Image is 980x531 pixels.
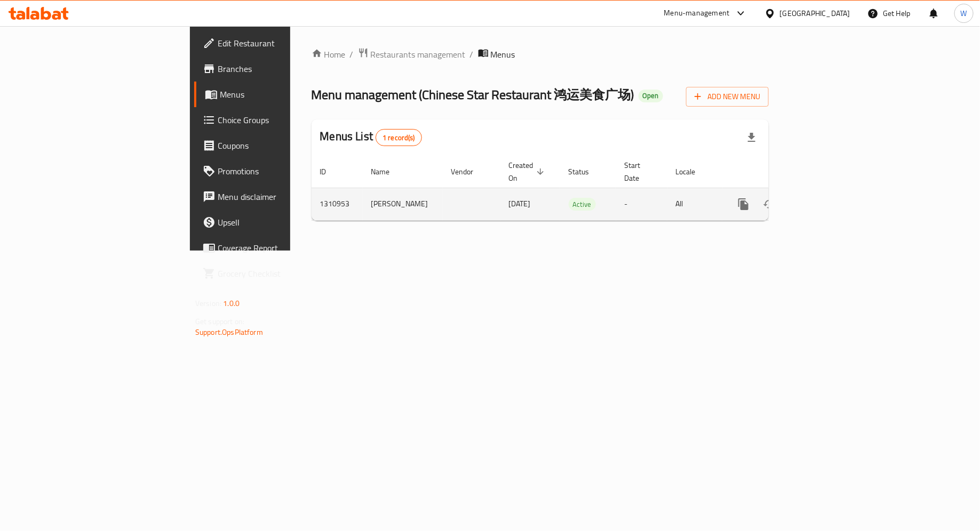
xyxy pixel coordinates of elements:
span: W [961,7,967,19]
h2: Menus List [320,128,422,146]
a: Coupons [194,133,354,158]
a: Grocery Checklist [194,261,354,286]
span: Promotions [218,165,345,178]
span: Menus [220,88,345,101]
a: Choice Groups [194,107,354,133]
a: Restaurants management [358,47,466,61]
span: ID [320,165,340,178]
div: Open [639,90,663,102]
button: Change Status [756,191,782,217]
a: Promotions [194,158,354,184]
span: Menus [491,48,515,61]
a: Edit Restaurant [194,30,354,56]
span: Menu management ( Chinese Star Restaurant 鸿运美食广场 ) [312,83,634,107]
td: All [667,188,722,220]
table: enhanced table [312,156,842,221]
span: Open [639,91,663,100]
button: more [731,191,756,217]
span: Vendor [451,165,488,178]
a: Support.OpsPlatform [195,325,263,339]
span: Created On [509,159,547,184]
span: Branches [218,62,345,75]
span: Get support on: [195,315,244,328]
a: Menu disclaimer [194,184,354,210]
td: [PERSON_NAME] [363,188,443,220]
button: Add New Menu [686,87,769,107]
span: Choice Groups [218,114,345,126]
div: Menu-management [664,7,730,20]
span: Active [569,198,596,211]
span: Menu disclaimer [218,190,345,203]
a: Branches [194,56,354,82]
span: Coverage Report [218,242,345,254]
div: Total records count [376,129,422,146]
a: Coverage Report [194,235,354,261]
span: Locale [676,165,710,178]
span: Start Date [625,159,655,184]
span: Restaurants management [371,48,466,61]
nav: breadcrumb [312,47,769,61]
span: Upsell [218,216,345,229]
a: Upsell [194,210,354,235]
div: [GEOGRAPHIC_DATA] [780,7,850,19]
span: Edit Restaurant [218,37,345,50]
span: Grocery Checklist [218,267,345,280]
span: Coupons [218,139,345,152]
span: Add New Menu [695,90,760,103]
td: - [616,188,667,220]
span: Status [569,165,603,178]
span: 1.0.0 [223,296,240,310]
a: Menus [194,82,354,107]
span: Version: [195,296,221,310]
th: Actions [722,156,842,188]
span: Name [371,165,404,178]
span: 1 record(s) [376,133,421,143]
li: / [470,48,474,61]
div: Export file [739,125,764,150]
span: [DATE] [509,197,531,211]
